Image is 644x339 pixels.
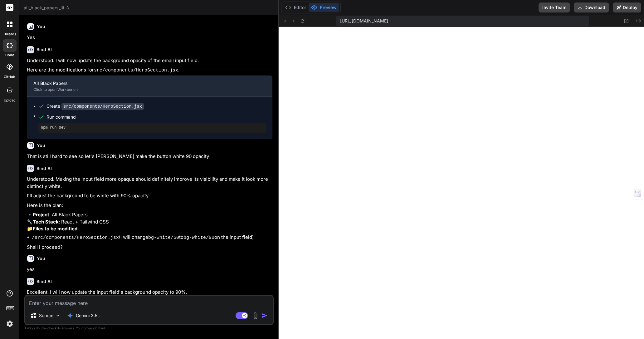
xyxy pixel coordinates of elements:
[27,76,262,96] button: All Black PapersClick to open Workbench
[37,255,45,262] h6: You
[84,326,95,330] span: privacy
[46,103,144,110] div: Create
[27,153,272,160] p: That is still hard to see so let's [PERSON_NAME] make the button white 90 opacity
[340,18,388,24] span: [URL][DOMAIN_NAME]
[33,226,77,232] strong: Files to be modified
[33,80,256,86] div: All Black Papers
[252,312,259,319] img: attachment
[76,312,100,319] p: Gemini 2.5..
[61,103,144,110] code: src/components/HeroSection.jsx
[539,2,570,12] button: Invite Team
[46,114,266,120] span: Run command
[27,266,272,273] p: yes
[55,313,61,318] img: Pick Models
[27,289,272,296] p: Excellent. I will now update the input field's background opacity to 90%.
[24,5,70,11] span: all_black_papers_iii
[39,312,53,319] p: Source
[24,325,274,331] p: Always double-check its answers. Your in Bind
[279,27,644,339] iframe: Preview
[27,176,272,190] p: Understood. Making the input field more opaque should definitely improve its visibility and make ...
[41,125,263,130] pre: npm run dev
[37,278,52,285] h6: Bind AI
[4,318,15,329] img: settings
[148,235,179,240] code: bg-white/50
[283,3,309,12] button: Editor
[27,211,272,233] p: 🔹 : All Black Papers 🔧 : React + Tailwind CSS 📁 :
[27,34,272,41] p: Yes
[183,235,214,240] code: bg-white/90
[27,244,272,251] p: Shall I proceed?
[37,142,45,149] h6: You
[27,66,272,74] p: Here are the modifications for .
[261,312,268,319] img: icon
[33,212,49,218] strong: Project
[309,3,339,12] button: Preview
[37,23,45,30] h6: You
[94,68,178,73] code: src/components/HeroSection.jsx
[5,52,14,58] label: code
[33,219,59,225] strong: Tech Stack
[27,57,272,64] p: Understood. I will now update the background opacity of the email input field.
[37,47,52,53] h6: Bind AI
[27,192,272,199] p: I'll adjust the background to be white with 90% opacity.
[613,2,641,12] button: Deploy
[27,202,272,209] p: Here is the plan:
[33,87,256,92] div: Click to open Workbench
[67,312,73,319] img: Gemini 2.5 flash
[4,98,16,103] label: Upload
[32,235,119,240] code: /src/components/HeroSection.jsx
[574,2,609,12] button: Download
[4,74,15,80] label: GitHub
[37,165,52,172] h6: Bind AI
[32,234,272,242] li: (I will change to on the input field)
[3,32,16,37] label: threads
